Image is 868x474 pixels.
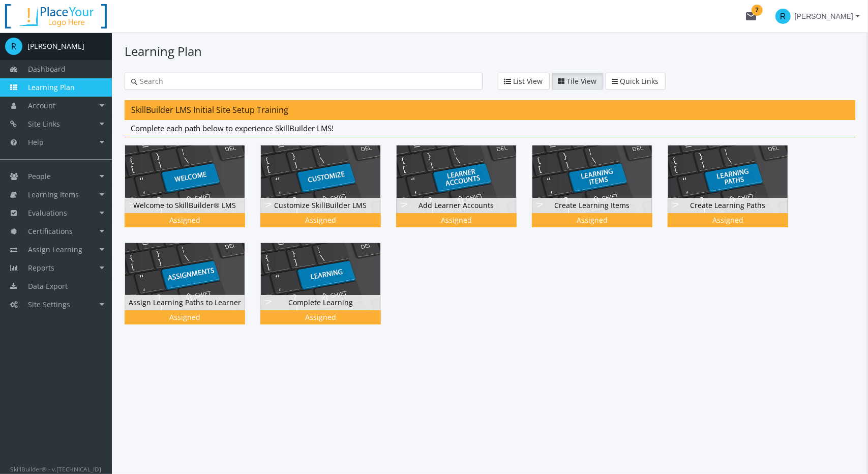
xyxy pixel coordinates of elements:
input: Search [137,76,476,86]
span: Tile View [567,76,597,86]
div: Assigned [670,215,786,225]
div: Create Learning Items [532,145,668,242]
span: Learning Plan [28,82,75,92]
div: [PERSON_NAME] [27,41,84,51]
div: Complete Learning [260,243,396,340]
span: R [775,9,791,24]
div: Assigned [127,312,243,322]
span: Account [28,101,55,110]
div: Customize SkillBuilder LMS [260,145,396,242]
span: Certifications [28,226,73,236]
h1: Learning Plan [125,43,855,60]
div: Complete Learning [261,295,380,310]
div: Create Learning Paths [668,198,788,213]
div: Customize SkillBuilder LMS [261,198,380,213]
span: Evaluations [28,208,67,218]
small: SkillBuilder® - v.[TECHNICAL_ID] [11,465,102,473]
div: Create Learning Paths [668,145,803,242]
span: Quick Links [620,76,659,86]
div: Welcome to SkillBuilder® LMS [125,145,260,242]
span: Site Links [28,119,60,129]
div: Add Learner Accounts [397,198,516,213]
span: SkillBuilder LMS Initial Site Setup Training [131,104,288,115]
div: Assign Learning Paths to Learner [125,295,245,310]
span: Dashboard [28,64,66,74]
span: Assign Learning [28,245,82,254]
span: Learning Items [28,190,79,199]
span: R [5,38,22,55]
span: Complete each path below to experience SkillBuilder LMS! [131,123,334,133]
span: [PERSON_NAME] [795,7,853,25]
span: List View [514,76,543,86]
div: Assign Learning Paths to Learner [125,243,260,340]
div: Add Learner Accounts [396,145,532,242]
span: People [28,171,51,181]
mat-icon: mail [745,10,757,22]
div: Welcome to SkillBuilder® LMS [125,198,245,213]
span: Help [28,137,44,147]
div: Assigned [398,215,515,225]
div: Create Learning Items [532,198,652,213]
span: Reports [28,263,54,273]
div: Assigned [534,215,650,225]
div: Assigned [262,215,379,225]
span: Site Settings [28,300,70,309]
span: Data Export [28,281,68,291]
div: Assigned [262,312,379,322]
div: Assigned [127,215,243,225]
